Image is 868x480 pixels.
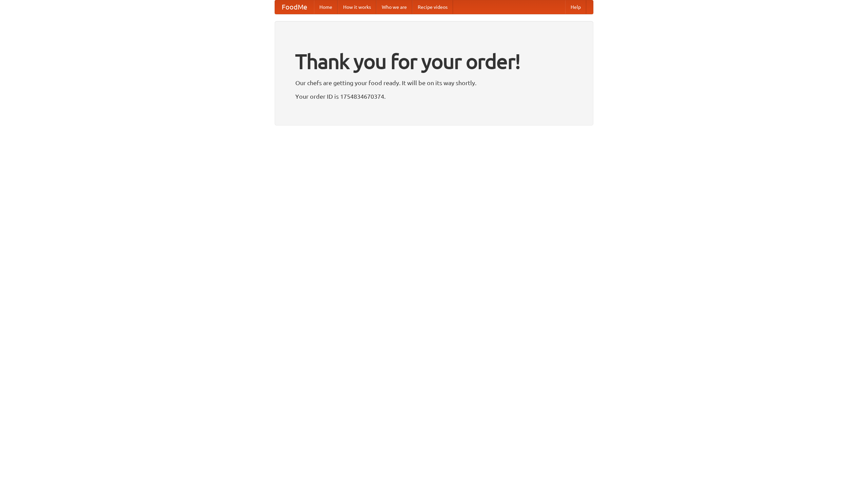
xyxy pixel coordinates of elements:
h1: Thank you for your order! [295,45,573,78]
a: FoodMe [275,0,314,14]
a: How it works [338,0,376,14]
a: Who we are [376,0,412,14]
a: Home [314,0,338,14]
a: Help [565,0,586,14]
p: Your order ID is 1754834670374. [295,91,573,101]
a: Recipe videos [412,0,453,14]
p: Our chefs are getting your food ready. It will be on its way shortly. [295,78,573,88]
